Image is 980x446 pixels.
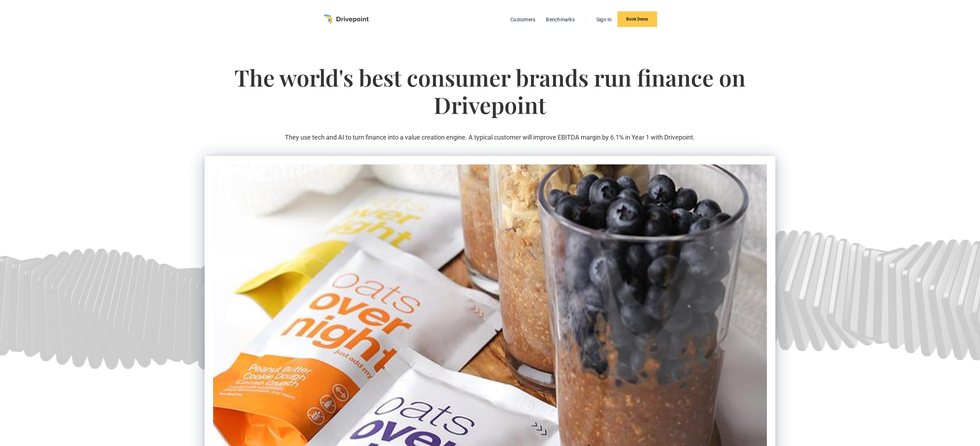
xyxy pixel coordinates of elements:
p: They use tech and AI to turn finance into a value creation engine. A typical customer will improv... [205,133,775,142]
a: Book Demo [617,11,657,27]
a: Sign In [593,15,616,24]
h1: The world's best consumer brands run finance on Drivepoint [205,64,775,133]
a: Customers [507,15,539,24]
a: Benchmarks [542,15,578,24]
a: home [323,14,369,24]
